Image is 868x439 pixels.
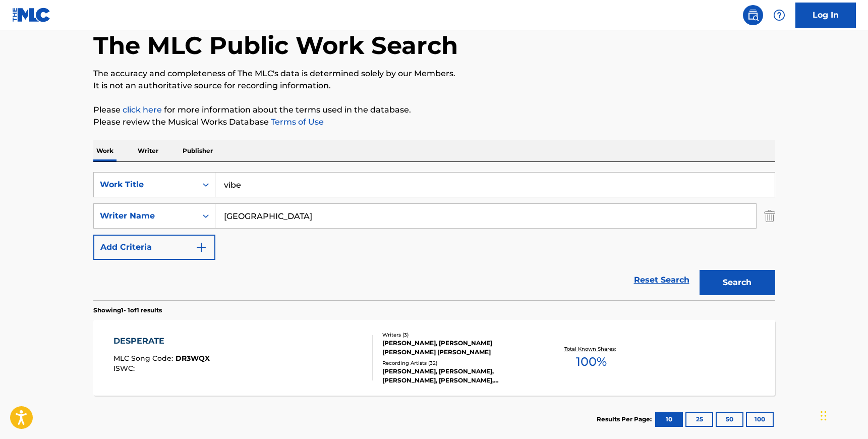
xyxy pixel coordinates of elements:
p: Writer [135,140,161,161]
button: Search [700,270,775,295]
div: [PERSON_NAME], [PERSON_NAME] [PERSON_NAME] [PERSON_NAME] [382,339,535,357]
p: Results Per Page: [597,415,654,424]
div: Help [769,5,789,25]
p: Work [93,140,117,161]
span: DR3WQX [176,354,210,363]
form: Search Form [93,172,775,300]
img: 9d2ae6d4665cec9f34b9.svg [195,241,207,253]
div: Recording Artists ( 32 ) [382,359,535,367]
span: ISWC : [113,364,137,373]
img: Delete Criterion [764,203,775,229]
button: 25 [685,412,713,427]
button: Add Criteria [93,235,215,260]
div: Drag [821,401,827,431]
button: 100 [746,412,774,427]
p: Please for more information about the terms used in the database. [93,104,775,116]
a: Terms of Use [269,117,324,127]
img: search [747,9,759,21]
div: Writer Name [100,210,191,222]
p: It is not an authoritative source for recording information. [93,80,775,92]
button: 10 [655,412,683,427]
span: MLC Song Code : [113,354,176,363]
div: Work Title [100,179,191,191]
a: Log In [795,3,856,28]
div: [PERSON_NAME], [PERSON_NAME], [PERSON_NAME], [PERSON_NAME], [PERSON_NAME] [382,367,535,385]
p: Please review the Musical Works Database [93,116,775,128]
p: Publisher [180,140,216,161]
p: Total Known Shares: [564,345,618,353]
img: MLC Logo [12,8,51,22]
a: DESPERATEMLC Song Code:DR3WQXISWC:Writers (3)[PERSON_NAME], [PERSON_NAME] [PERSON_NAME] [PERSON_N... [93,320,775,396]
button: 50 [716,412,743,427]
span: 100 % [576,353,607,371]
iframe: Chat Widget [818,391,868,439]
p: Showing 1 - 1 of 1 results [93,306,162,315]
img: help [773,9,785,21]
p: The accuracy and completeness of The MLC's data is determined solely by our Members. [93,68,775,80]
div: DESPERATE [113,335,210,347]
a: Reset Search [629,269,695,291]
a: Public Search [743,5,763,25]
a: click here [123,105,162,115]
div: Writers ( 3 ) [382,331,535,339]
h1: The MLC Public Work Search [93,30,458,61]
